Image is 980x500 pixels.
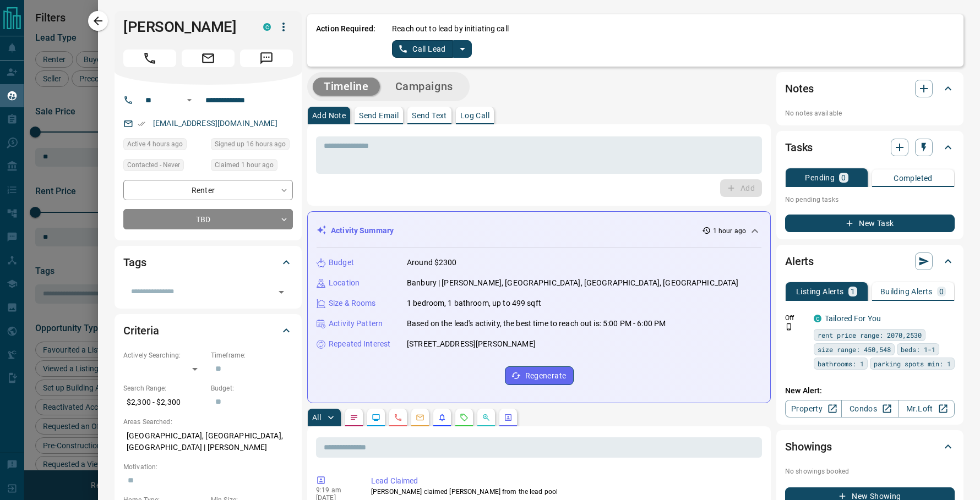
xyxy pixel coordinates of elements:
[713,226,746,236] p: 1 hour ago
[313,78,380,96] button: Timeline
[138,120,145,128] svg: Email Verified
[329,298,376,309] p: Size & Rooms
[123,322,159,339] h2: Criteria
[372,413,380,422] svg: Lead Browsing Activity
[825,314,881,323] a: Tailored For You
[880,288,933,295] p: Building Alerts
[123,393,205,411] p: $2,300 - $2,300
[851,288,855,295] p: 1
[123,249,293,276] div: Tags
[123,317,293,344] div: Criteria
[894,174,933,182] p: Completed
[274,284,289,300] button: Open
[505,366,574,385] button: Regenerate
[785,139,813,156] h2: Tasks
[785,433,955,460] div: Showings
[211,350,293,360] p: Timeframe:
[818,344,891,355] span: size range: 450,548
[215,139,286,150] span: Signed up 16 hours ago
[785,400,842,417] a: Property
[211,138,293,153] div: Sun Aug 17 2025
[785,466,955,476] p: No showings booked
[898,400,955,417] a: Mr.Loft
[785,438,832,455] h2: Showings
[392,40,472,58] div: split button
[240,50,293,67] span: Message
[263,23,271,31] div: condos.ca
[127,160,180,171] span: Contacted - Never
[460,112,489,119] p: Log Call
[384,78,464,96] button: Campaigns
[785,191,955,208] p: No pending tasks
[482,413,491,422] svg: Opportunities
[123,209,293,229] div: TBD
[329,338,390,350] p: Repeated Interest
[785,385,955,397] p: New Alert:
[215,160,274,171] span: Claimed 1 hour ago
[785,215,955,232] button: New Task
[504,413,513,422] svg: Agent Actions
[371,475,758,487] p: Lead Claimed
[316,23,375,58] p: Action Required:
[785,323,793,331] svg: Push Notification Only
[785,134,955,161] div: Tasks
[805,174,835,182] p: Pending
[123,254,146,271] h2: Tags
[785,248,955,274] div: Alerts
[123,180,293,200] div: Renter
[407,318,666,329] p: Based on the lead's activity, the best time to reach out is: 5:00 PM - 6:00 PM
[412,112,447,119] p: Send Text
[183,94,196,107] button: Open
[841,400,898,417] a: Condos
[785,80,814,97] h2: Notes
[785,252,814,270] h2: Alerts
[394,413,402,422] svg: Calls
[407,298,541,309] p: 1 bedroom, 1 bathroom, up to 499 sqft
[123,350,205,360] p: Actively Searching:
[407,338,536,350] p: [STREET_ADDRESS][PERSON_NAME]
[316,486,355,494] p: 9:19 am
[438,413,447,422] svg: Listing Alerts
[818,329,922,340] span: rent price range: 2070,2530
[874,358,951,369] span: parking spots min: 1
[329,277,360,289] p: Location
[416,413,424,422] svg: Emails
[939,288,944,295] p: 0
[407,257,457,268] p: Around $2300
[182,50,235,67] span: Email
[331,225,394,237] p: Activity Summary
[123,383,205,393] p: Search Range:
[123,18,247,36] h1: [PERSON_NAME]
[901,344,935,355] span: beds: 1-1
[317,221,761,241] div: Activity Summary1 hour ago
[785,108,955,118] p: No notes available
[123,462,293,472] p: Motivation:
[123,427,293,457] p: [GEOGRAPHIC_DATA], [GEOGRAPHIC_DATA], [GEOGRAPHIC_DATA] | [PERSON_NAME]
[392,23,509,35] p: Reach out to lead by initiating call
[350,413,358,422] svg: Notes
[123,50,176,67] span: Call
[785,313,807,323] p: Off
[211,383,293,393] p: Budget:
[329,318,383,329] p: Activity Pattern
[407,277,739,289] p: Banbury | [PERSON_NAME], [GEOGRAPHIC_DATA], [GEOGRAPHIC_DATA], [GEOGRAPHIC_DATA]
[123,417,293,427] p: Areas Searched:
[329,257,354,268] p: Budget
[460,413,469,422] svg: Requests
[312,112,346,119] p: Add Note
[796,288,844,295] p: Listing Alerts
[127,139,183,150] span: Active 4 hours ago
[153,119,277,128] a: [EMAIL_ADDRESS][DOMAIN_NAME]
[312,414,321,421] p: All
[211,159,293,174] div: Mon Aug 18 2025
[841,174,846,182] p: 0
[785,75,955,102] div: Notes
[359,112,399,119] p: Send Email
[818,358,864,369] span: bathrooms: 1
[392,40,453,58] button: Call Lead
[371,487,758,497] p: [PERSON_NAME] claimed [PERSON_NAME] from the lead pool
[814,315,821,322] div: condos.ca
[123,138,205,153] div: Mon Aug 18 2025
